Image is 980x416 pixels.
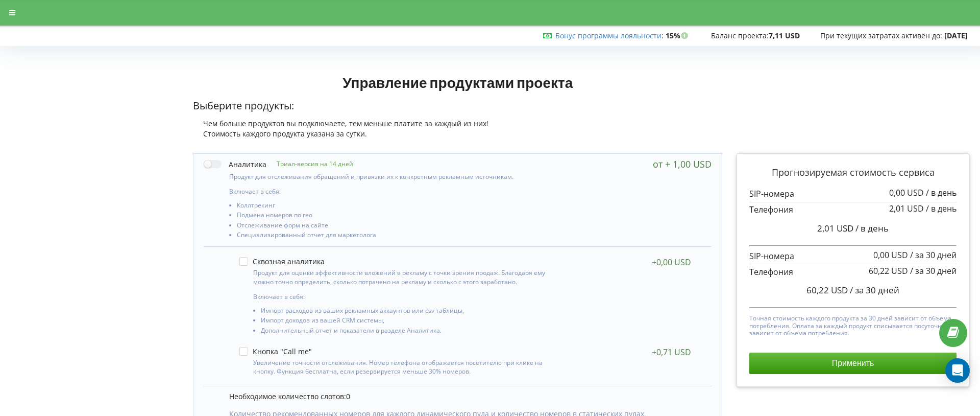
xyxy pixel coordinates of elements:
button: Применить [749,353,957,374]
p: Выберите продукты: [193,99,722,113]
strong: 7,11 USD [769,31,800,40]
span: 60,22 USD [869,265,908,276]
span: : [555,31,664,40]
strong: [DATE] [944,31,968,40]
p: Включает в себя: [253,292,555,301]
p: Включает в себя: [229,187,559,196]
span: 0,00 USD [889,187,924,198]
li: Подмена номеров по гео [237,212,559,221]
span: / в день [926,187,957,198]
p: SIP-номера [749,188,957,200]
div: +0,71 USD [652,347,691,357]
label: Кнопка "Call me" [239,347,312,356]
li: Коллтрекинг [237,202,559,212]
span: / в день [855,222,889,234]
li: Импорт расходов из ваших рекламных аккаунтов или csv таблицы, [261,307,555,317]
div: Open Intercom Messenger [945,358,970,383]
span: Баланс проекта: [711,31,769,40]
h1: Управление продуктами проекта [193,73,722,91]
p: Увеличение точности отслеживания. Номер телефона отображается посетителю при клике на кнопку. Фун... [253,358,555,376]
label: Аналитика [204,159,266,170]
span: / за 30 дней [910,249,957,261]
span: 0,00 USD [873,249,908,261]
p: Триал-версия на 14 дней [266,159,353,168]
p: Продукт для отслеживания обращений и привязки их к конкретным рекламным источникам. [229,172,559,181]
div: от + 1,00 USD [653,159,712,169]
p: SIP-номера [749,250,957,262]
div: +0,00 USD [652,257,691,267]
strong: 15% [666,31,691,40]
span: 2,01 USD [817,222,853,234]
p: Прогнозируемая стоимость сервиса [749,166,957,179]
span: / за 30 дней [910,265,957,276]
div: Чем больше продуктов вы подключаете, тем меньше платите за каждый из них! [193,119,722,129]
span: 2,01 USD [889,203,924,214]
span: 0 [346,391,350,401]
a: Бонус программы лояльности [555,31,661,40]
span: При текущих затратах активен до: [820,31,942,40]
label: Сквозная аналитика [239,257,325,266]
li: Отслеживание форм на сайте [237,222,559,232]
li: Специализированный отчет для маркетолога [237,232,559,241]
p: Продукт для оценки эффективности вложений в рекламу с точки зрения продаж. Благодаря ему можно то... [253,268,555,286]
li: Дополнительный отчет и показатели в разделе Аналитика. [261,327,555,337]
p: Точная стоимость каждого продукта за 30 дней зависит от объема потребления. Оплата за каждый прод... [749,312,957,337]
li: Импорт доходов из вашей CRM системы, [261,317,555,327]
p: Необходимое количество слотов: [229,391,701,402]
p: Телефония [749,266,957,278]
span: / за 30 дней [850,284,899,296]
span: / в день [926,203,957,214]
p: Телефония [749,204,957,216]
div: Стоимость каждого продукта указана за сутки. [193,129,722,139]
span: 60,22 USD [806,284,848,296]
